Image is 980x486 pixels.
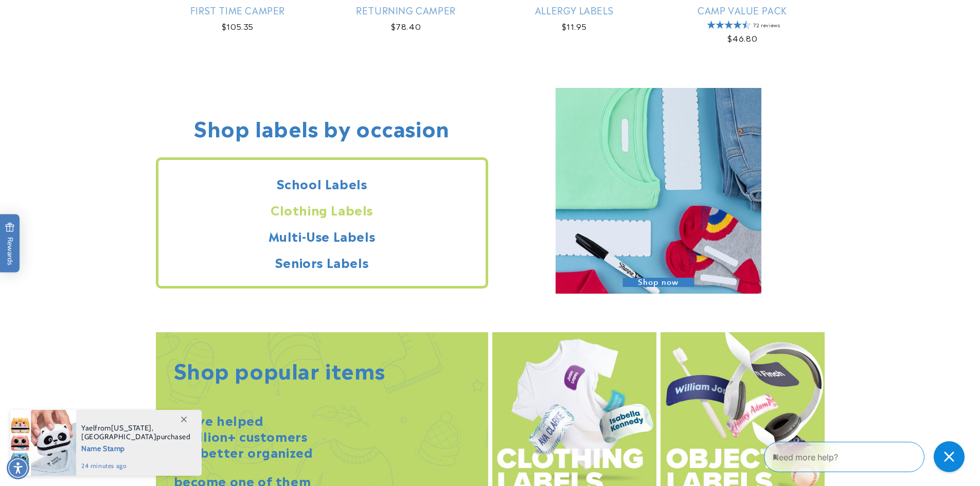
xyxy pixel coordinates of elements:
[158,254,486,270] h2: Seniors Labels
[661,4,825,16] a: Camp Value Pack
[111,423,152,433] span: [US_STATE]
[556,88,761,297] a: Shop now
[622,278,694,287] span: Shop now
[81,441,191,454] span: Name Stamp
[158,228,486,244] h2: Multi-Use Labels
[194,114,450,140] h2: Shop labels by occasion
[158,202,486,218] h2: Clothing Labels
[5,222,15,265] span: Rewards
[174,410,313,461] strong: We've helped 1 million+ customers get better organized
[156,4,320,16] a: First Time Camper
[174,356,385,383] h2: Shop popular items
[556,88,761,294] img: Clothing labels collection
[81,432,156,441] span: [GEOGRAPHIC_DATA]
[492,4,656,16] a: Allergy Labels
[158,175,486,191] h2: School Labels
[81,424,191,441] span: from , purchased
[324,4,488,16] a: Returning Camper
[81,423,95,433] span: Yael
[81,461,191,471] span: 24 minutes ago
[7,457,29,479] div: Accessibility Menu
[764,438,970,476] iframe: Gorgias Floating Chat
